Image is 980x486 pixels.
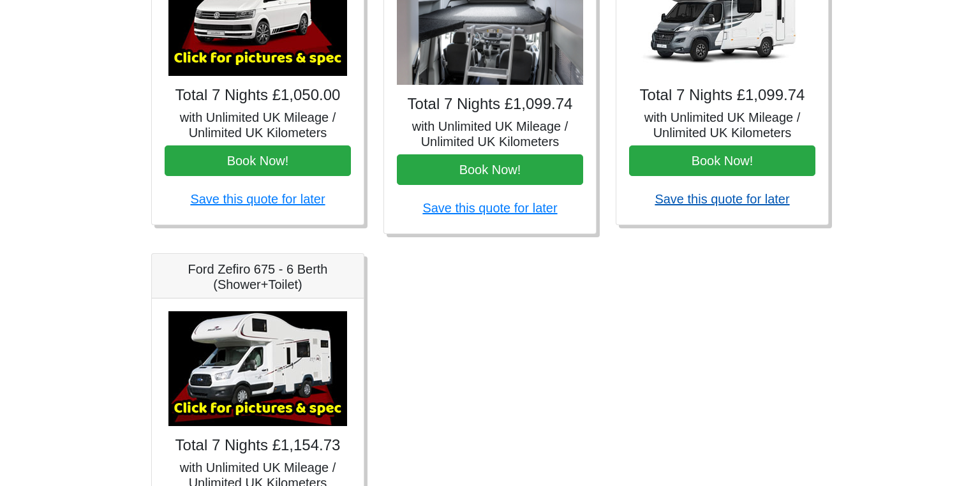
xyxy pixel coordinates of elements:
[397,95,583,114] h4: Total 7 Nights £1,099.74
[165,436,351,455] h4: Total 7 Nights £1,154.73
[629,110,815,140] h5: with Unlimited UK Mileage / Unlimited UK Kilometers
[422,201,557,215] a: Save this quote for later
[190,192,325,206] a: Save this quote for later
[165,261,351,292] h5: Ford Zefiro 675 - 6 Berth (Shower+Toilet)
[397,119,583,149] h5: with Unlimited UK Mileage / Unlimited UK Kilometers
[629,86,815,105] h4: Total 7 Nights £1,099.74
[165,145,351,176] button: Book Now!
[165,110,351,140] h5: with Unlimited UK Mileage / Unlimited UK Kilometers
[168,311,347,426] img: Ford Zefiro 675 - 6 Berth (Shower+Toilet)
[165,86,351,105] h4: Total 7 Nights £1,050.00
[397,154,583,185] button: Book Now!
[629,145,815,176] button: Book Now!
[655,192,789,206] a: Save this quote for later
